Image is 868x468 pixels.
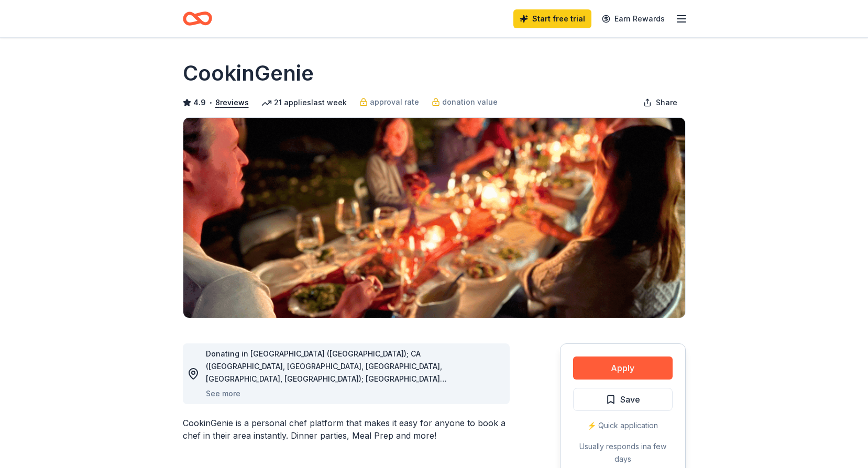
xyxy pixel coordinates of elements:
img: Image for CookinGenie [183,118,685,318]
span: 4.9 [193,96,206,109]
button: Apply [573,356,673,380]
span: • [208,98,212,107]
button: Share [635,92,686,113]
div: CookinGenie is a personal chef platform that makes it easy for anyone to book a chef in their are... [183,417,510,442]
span: donation value [442,96,498,108]
h1: CookinGenie [183,59,314,88]
div: 21 applies last week [261,96,347,109]
button: See more [206,387,240,400]
a: approval rate [359,96,419,108]
button: 8reviews [215,96,249,109]
span: Share [656,96,677,109]
div: ⚡️ Quick application [573,419,673,432]
span: approval rate [370,96,419,108]
span: Save [620,393,640,406]
a: Home [183,6,212,31]
div: Usually responds in a few days [573,440,673,465]
a: donation value [432,96,498,108]
a: Earn Rewards [596,9,671,28]
a: Start free trial [513,9,591,28]
button: Save [573,388,673,411]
